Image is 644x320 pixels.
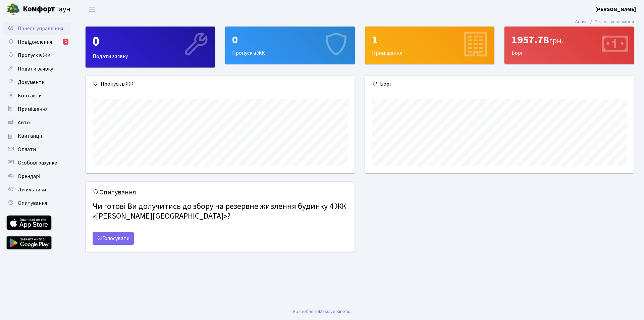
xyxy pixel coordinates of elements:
[18,199,47,207] span: Опитування
[3,76,70,89] a: Документи
[93,34,208,50] div: 0
[84,4,101,15] button: Переключити навігацію
[372,34,487,46] div: 1
[18,173,40,180] span: Орендарі
[3,156,70,170] a: Особові рахунки
[595,6,636,13] b: [PERSON_NAME]
[319,308,350,315] a: Massive Kinetic
[3,116,70,129] a: Авто
[18,79,45,86] span: Документи
[3,35,70,49] a: Повідомлення1
[232,34,347,46] div: 0
[512,34,627,46] div: 1957.78
[3,49,70,62] a: Пропуск в ЖК
[293,308,351,315] div: .
[18,65,53,73] span: Подати заявку
[225,27,354,64] div: Пропуск в ЖК
[23,4,55,14] b: Комфорт
[365,27,494,64] div: Приміщення
[86,76,355,92] div: Пропуск в ЖК
[86,27,215,67] div: Подати заявку
[18,186,46,193] span: Лічильники
[3,129,70,143] a: Квитанції
[595,5,636,13] a: [PERSON_NAME]
[3,143,70,156] a: Оплати
[93,188,348,196] h5: Опитування
[63,39,68,45] div: 1
[18,38,52,46] span: Повідомлення
[86,27,215,67] a: 0Подати заявку
[18,146,36,153] span: Оплати
[18,25,63,32] span: Панель управління
[18,105,48,113] span: Приміщення
[3,89,70,102] a: Контакти
[293,308,319,315] a: Розроблено
[7,3,20,16] img: logo.png
[3,62,70,76] a: Подати заявку
[18,159,57,167] span: Особові рахунки
[18,52,51,59] span: Пропуск в ЖК
[588,18,634,26] li: Панель управління
[18,92,42,99] span: Контакти
[3,102,70,116] a: Приміщення
[505,27,634,64] div: Борг
[3,183,70,196] a: Лічильники
[365,27,494,64] a: 1Приміщення
[93,199,348,224] h4: Чи готові Ви долучитись до збору на резервне живлення будинку 4 ЖК «[PERSON_NAME][GEOGRAPHIC_DATA]»?
[93,232,134,245] a: Голосувати
[3,170,70,183] a: Орендарі
[3,22,70,35] a: Панель управління
[18,119,30,126] span: Авто
[23,4,70,15] span: Таун
[3,196,70,210] a: Опитування
[225,27,355,64] a: 0Пропуск в ЖК
[575,18,588,25] a: Admin
[365,76,634,92] div: Борг
[565,15,644,29] nav: breadcrumb
[549,35,563,47] span: грн.
[18,132,42,140] span: Квитанції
